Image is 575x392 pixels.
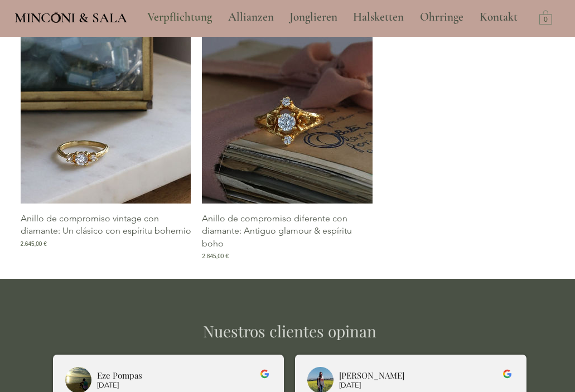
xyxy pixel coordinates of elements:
span: Nuestros clientes opinan [203,321,376,341]
p: Allianzen [223,3,279,31]
p: Verpflichtung [142,3,218,31]
p: Anillo de compromiso diferente con diamante: Antiguo glamour & espíritu boho [202,212,373,250]
a: Allianzen [220,3,281,31]
a: Ohrringe [412,3,471,31]
span: 2.845,00 € [202,252,228,260]
a: Anillo de compromiso diferente con diamante: Antiguo glamour & espíritu boho2.845,00 € [202,212,373,260]
nav: Platz [128,3,537,31]
a: Anillo de compromiso vintage con diamante: Un clásico con espíritu bohemio2.645,00 € [21,212,191,260]
div: Galería de Anillo de compromiso diferente con diamante: Antiguo glamour & espíritu boho [202,33,373,260]
div: Galería de Anillo de compromiso vintage con diamante: Un clásico con espíritu bohemio [21,33,191,260]
p: [DATE] [97,380,253,390]
a: Warenkorb mit 0 Artikeln [539,9,552,25]
a: Halsketten [345,3,412,31]
a: Kontakt [471,3,526,31]
a: MINCONI & SALA [15,7,127,26]
img: Minconi-Saal [51,12,61,23]
span: MINCONI & SALA [15,9,127,26]
h2: Eze Pompas [97,370,253,381]
p: Kontakt [474,3,523,31]
p: [DATE] [339,380,495,390]
span: 2.645,00 € [21,240,47,248]
p: Ohrringe [414,3,469,31]
h2: [PERSON_NAME] [339,370,495,381]
p: Anillo de compromiso vintage con diamante: Un clásico con espíritu bohemio [21,212,191,238]
text: 0 [544,16,548,24]
p: Halsketten [347,3,409,31]
a: Jonglieren [281,3,345,31]
a: Verpflichtung [139,3,220,31]
p: Jonglieren [284,3,343,31]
